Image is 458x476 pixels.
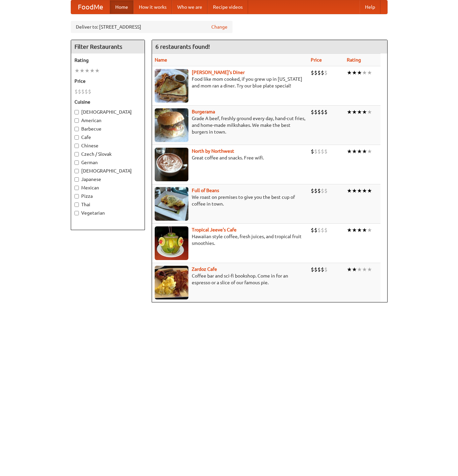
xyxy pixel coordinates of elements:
[352,226,357,234] li: ★
[367,266,372,273] li: ★
[74,135,79,140] input: Cafe
[155,57,167,63] a: Name
[347,266,352,273] li: ★
[74,144,79,148] input: Chinese
[314,108,317,116] li: $
[367,226,372,234] li: ★
[78,88,81,95] li: $
[362,148,367,155] li: ★
[80,67,85,74] li: ★
[74,201,141,208] label: Thai
[357,187,362,194] li: ★
[74,67,80,74] li: ★
[155,194,305,207] p: We roast on premises to give you the best cup of coffee in town.
[74,57,141,64] h5: Rating
[317,187,321,194] li: $
[133,0,172,14] a: How it works
[192,266,217,272] b: Zardoz Cafe
[367,69,372,76] li: ★
[81,88,85,95] li: $
[192,148,234,154] a: North by Northwest
[74,210,141,216] label: Vegetarian
[347,108,352,116] li: ★
[324,108,328,116] li: $
[211,24,227,30] a: Change
[362,226,367,234] li: ★
[208,0,248,14] a: Recipe videos
[347,148,352,155] li: ★
[314,69,317,76] li: $
[74,88,78,95] li: $
[362,69,367,76] li: ★
[155,69,188,103] img: sallys.jpg
[74,152,79,156] input: Czech / Slovak
[74,134,141,141] label: Cafe
[74,193,141,199] label: Pizza
[357,108,362,116] li: ★
[155,226,188,260] img: jeeves.jpg
[311,148,314,155] li: $
[110,0,133,14] a: Home
[155,187,188,221] img: beans.jpg
[74,99,141,105] h5: Cuisine
[192,109,215,114] a: Burgerama
[74,159,141,166] label: German
[324,69,328,76] li: $
[74,176,141,183] label: Japanese
[95,67,100,74] li: ★
[192,188,219,193] a: Full of Beans
[317,69,321,76] li: $
[192,227,237,232] a: Tropical Jeeve's Cafe
[90,67,95,74] li: ★
[311,108,314,116] li: $
[321,108,324,116] li: $
[314,187,317,194] li: $
[357,266,362,273] li: ★
[172,0,208,14] a: Who we are
[74,118,79,123] input: American
[311,266,314,273] li: $
[324,226,328,234] li: $
[352,108,357,116] li: ★
[357,69,362,76] li: ★
[74,109,141,115] label: [DEMOGRAPHIC_DATA]
[347,187,352,194] li: ★
[311,187,314,194] li: $
[192,70,245,75] a: [PERSON_NAME]'s Diner
[317,148,321,155] li: $
[347,226,352,234] li: ★
[88,88,91,95] li: $
[74,168,141,174] label: [DEMOGRAPHIC_DATA]
[74,169,79,173] input: [DEMOGRAPHIC_DATA]
[317,108,321,116] li: $
[74,184,141,191] label: Mexican
[74,125,141,132] label: Barbecue
[311,69,314,76] li: $
[321,69,324,76] li: $
[74,203,79,207] input: Thai
[360,0,380,14] a: Help
[155,266,188,299] img: zardoz.jpg
[74,160,79,165] input: German
[311,57,322,63] a: Price
[155,233,305,247] p: Hawaiian style coffee, fresh juices, and tropical fruit smoothies.
[155,76,305,89] p: Food like mom cooked, if you grew up in [US_STATE] and mom ran a diner. Try our blue plate special!
[74,142,141,149] label: Chinese
[71,40,145,53] h4: Filter Restaurants
[357,226,362,234] li: ★
[74,117,141,124] label: American
[324,187,328,194] li: $
[314,148,317,155] li: $
[155,148,188,181] img: north.jpg
[347,57,361,63] a: Rating
[362,187,367,194] li: ★
[74,194,79,198] input: Pizza
[367,108,372,116] li: ★
[74,127,79,131] input: Barbecue
[314,226,317,234] li: $
[352,69,357,76] li: ★
[314,266,317,273] li: $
